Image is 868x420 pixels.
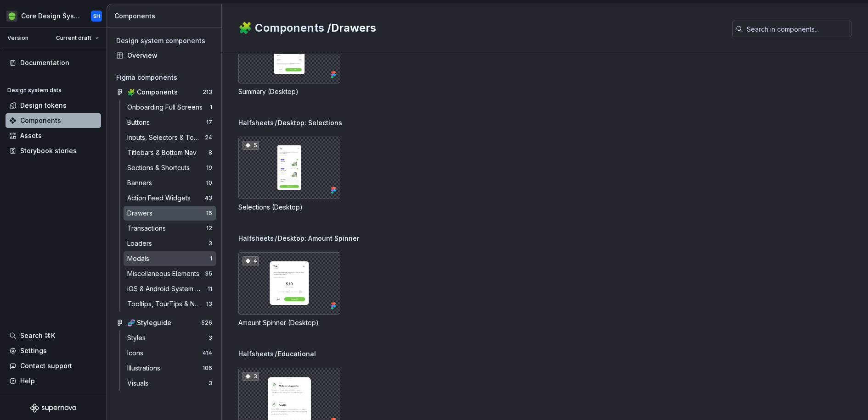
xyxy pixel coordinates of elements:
a: Visuals3 [124,376,216,391]
div: Design system data [7,87,62,94]
div: 3 [242,372,259,381]
button: Search ⌘K [6,328,101,343]
div: Sections & Shortcuts [127,163,193,172]
div: Illustrations [127,364,164,373]
a: Drawers16 [124,206,216,221]
div: Settings [20,346,47,355]
button: Contact support [6,359,101,373]
div: Design system components [116,36,212,45]
div: Core Design System [21,11,80,21]
div: Halfsheets [238,349,274,359]
div: Onboarding Full Screens [127,103,206,112]
div: Transactions [127,224,169,233]
a: 🧩 Components213 [113,85,216,99]
span: Desktop: Selections [278,118,342,127]
div: 13 [206,300,212,308]
div: Icons [127,348,147,358]
a: Sections & Shortcuts19 [124,160,216,175]
div: Amount Spinner (Desktop) [238,318,340,327]
a: Modals1 [124,251,216,266]
h2: Drawers [238,21,721,35]
div: Selections (Desktop) [238,203,340,212]
div: SH [93,12,100,20]
a: 🧬 Styleguide526 [113,315,216,330]
a: Icons414 [124,346,216,360]
div: 43 [205,194,212,202]
div: 🧩 Components [127,88,178,97]
a: Documentation [6,55,101,70]
span: / [275,349,277,359]
div: 526 [201,319,212,326]
a: Loaders3 [124,236,216,251]
a: Onboarding Full Screens1 [124,100,216,115]
div: 3 [209,334,212,342]
div: Styles [127,333,149,343]
a: Action Feed Widgets43 [124,191,216,205]
div: 19 [206,164,212,171]
button: Current draft [52,32,103,44]
a: Illustrations106 [124,361,216,376]
a: Buttons17 [124,115,216,130]
div: Design tokens [20,101,67,110]
div: Documentation [20,58,69,67]
div: 3 [209,240,212,247]
div: Halfsheets [238,118,274,127]
div: Figma components [116,73,212,82]
div: Loaders [127,239,156,248]
div: 35 [205,270,212,277]
div: Contact support [20,361,72,370]
div: Summary (Desktop) [238,87,340,96]
div: 10 [206,179,212,187]
div: 🧬 Styleguide [127,318,171,327]
div: 8 [209,149,212,156]
div: 5Selections (Desktop) [238,137,340,212]
a: Inputs, Selectors & Toggles24 [124,130,216,145]
a: Overview [113,48,216,63]
a: Miscellaneous Elements35 [124,266,216,281]
div: Miscellaneous Elements [127,269,203,278]
a: iOS & Android System Components11 [124,282,216,296]
div: iOS & Android System Components [127,284,208,293]
input: Search in components... [743,21,851,37]
div: 1 [210,255,212,262]
span: 🧩 Components / [238,21,331,34]
div: 16 [206,210,212,217]
div: Action Feed Widgets [127,193,194,203]
span: Educational [278,349,316,359]
div: 4Amount Spinner (Desktop) [238,252,340,327]
div: Overview [127,51,212,60]
span: Desktop: Amount Spinner [278,234,359,243]
div: Components [114,11,218,21]
button: Core Design SystemSH [2,6,105,26]
a: Banners10 [124,176,216,190]
svg: Supernova Logo [30,403,76,413]
div: Help [20,376,35,386]
div: Visuals [127,379,152,388]
div: Version [7,34,28,42]
div: Search ⌘K [20,331,55,340]
a: Components [6,113,101,128]
div: 4 [242,256,259,265]
a: Settings [6,343,101,358]
a: Titlebars & Bottom Nav8 [124,145,216,160]
div: 1 [210,104,212,111]
a: Transactions12 [124,221,216,236]
div: 11 [208,285,212,293]
div: 5 [242,141,259,150]
div: Banners [127,178,156,188]
div: Storybook stories [20,146,77,155]
a: Tooltips, TourTips & Notes13 [124,297,216,311]
div: 414 [203,349,212,357]
div: Drawers [127,209,156,218]
button: Help [6,374,101,388]
div: Modals [127,254,153,263]
div: Buttons [127,118,153,127]
img: 236da360-d76e-47e8-bd69-d9ae43f958f1.png [6,11,17,22]
div: 24 [205,134,212,141]
div: 3Summary (Desktop) [238,21,340,96]
div: 3 [209,380,212,387]
span: Current draft [56,34,91,42]
div: 106 [203,365,212,372]
div: Titlebars & Bottom Nav [127,148,200,157]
